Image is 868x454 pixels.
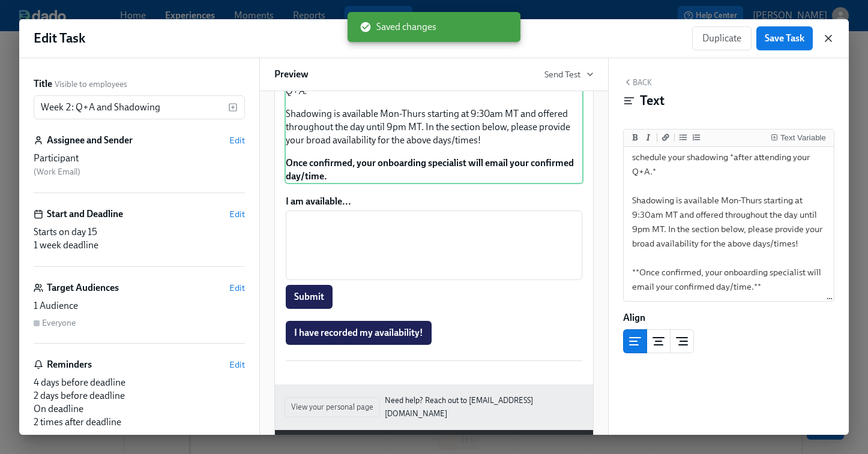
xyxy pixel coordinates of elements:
button: Back [623,77,652,87]
button: Add ordered list [690,131,702,143]
button: center aligned [646,329,671,353]
button: View your personal page [285,397,380,417]
div: I have recorded my availability! [285,320,583,346]
svg: Right [675,334,689,348]
svg: Center [651,334,666,348]
span: Visible to employees [55,79,127,90]
span: 1 week deadline [34,239,98,251]
a: Need help? Reach out to [EMAIL_ADDRESS][DOMAIN_NAME] [385,394,583,420]
button: Save Task [756,26,813,50]
h6: Target Audiences [47,281,119,294]
div: RemindersEdit4 days before deadline2 days before deadlineOn deadline2 times after deadline [34,358,245,429]
div: Start and DeadlineEditStarts on day 151 week deadline [34,208,245,267]
div: I am available...Submit [285,194,583,310]
h6: Reminders [47,358,92,371]
button: Duplicate [692,26,752,50]
button: right aligned [670,329,694,353]
h6: Preview [274,68,309,81]
button: Add italic text [642,131,654,143]
span: Saved changes [360,20,436,34]
label: Align [623,311,645,324]
button: Edit [229,208,245,220]
h6: Assignee and Sender [47,134,133,147]
div: 1 Audience [34,299,245,312]
div: text alignment [623,329,694,353]
h1: Edit Task [34,29,85,47]
div: Participant [34,152,245,165]
div: 4 days before deadline [34,376,245,389]
svg: Left [628,334,642,348]
div: Target AudiencesEdit1 AudienceEveryone [34,281,245,344]
span: Save Task [765,32,804,44]
h4: Text [640,92,665,110]
button: Edit [229,282,245,294]
h6: Start and Deadline [47,208,123,221]
button: Insert Text Variable [768,131,828,143]
div: Block ID: ZxjznACKAsT [623,363,834,376]
button: Add bold text [629,131,641,143]
span: View your personal page [291,401,373,413]
button: Edit [229,359,245,371]
button: left aligned [623,329,647,353]
div: Everyone [42,317,76,329]
div: Assignee and SenderEditParticipant (Work Email) [34,134,245,193]
svg: Insert text variable [228,103,238,112]
button: Add unordered list [677,131,689,143]
span: Duplicate [702,32,741,44]
div: Text Variable [780,134,826,142]
button: Add a link [660,131,672,143]
div: 2 days before deadline [34,389,245,402]
div: Starts on day 15 [34,226,245,239]
button: Edit [229,134,245,146]
label: Title [34,77,52,91]
div: On deadline [34,402,245,416]
button: Send Test [544,68,594,80]
span: ( Work Email ) [34,167,80,177]
div: 2 times after deadline [34,416,245,429]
